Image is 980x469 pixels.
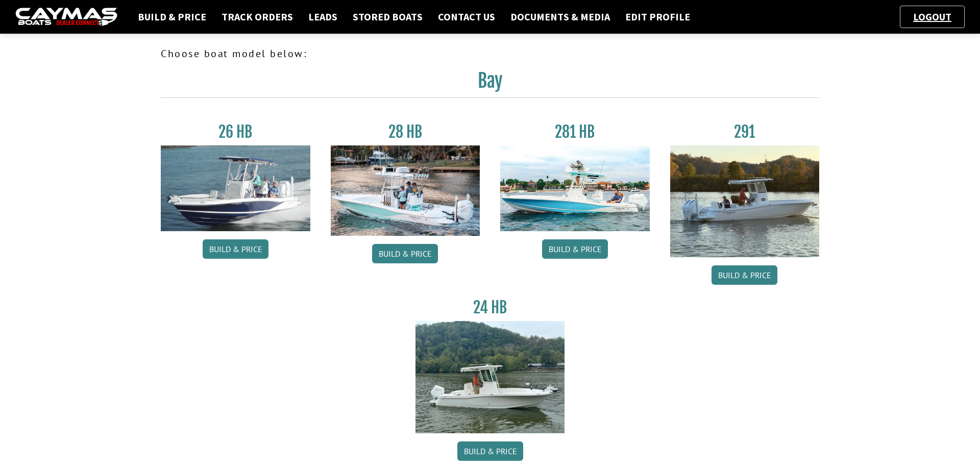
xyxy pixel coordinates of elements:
a: Edit Profile [620,10,695,23]
h3: 26 HB [161,122,310,141]
a: Logout [908,10,957,23]
a: Build & Price [372,244,438,263]
a: Leads [303,10,342,23]
a: Build & Price [542,239,608,259]
img: 28-hb-twin.jpg [500,145,650,231]
h3: 291 [670,122,820,141]
a: Build & Price [133,10,211,23]
img: 28_hb_thumbnail_for_caymas_connect.jpg [331,145,480,236]
img: 291_Thumbnail.jpg [670,145,820,257]
a: Track Orders [216,10,298,23]
p: Choose boat model below: [161,46,819,61]
a: Documents & Media [505,10,615,23]
img: 26_new_photo_resized.jpg [161,145,310,231]
img: caymas-dealer-connect-2ed40d3bc7270c1d8d7ffb4b79bf05adc795679939227970def78ec6f6c03838.gif [15,8,117,27]
h3: 24 HB [415,298,565,317]
img: 24_HB_thumbnail.jpg [415,321,565,433]
h3: 28 HB [331,122,480,141]
a: Build & Price [712,265,777,285]
h2: Bay [161,69,819,98]
a: Contact Us [433,10,500,23]
h3: 281 HB [500,122,650,141]
a: Build & Price [203,239,268,259]
a: Stored Boats [348,10,428,23]
a: Build & Price [457,441,523,461]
